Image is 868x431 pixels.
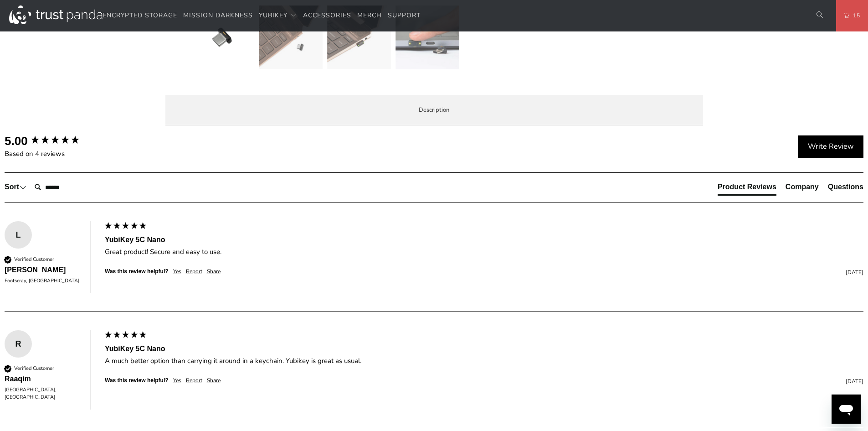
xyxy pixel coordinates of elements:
[303,11,351,20] span: Accessories
[786,182,819,192] div: Company
[173,377,181,384] div: Yes
[103,5,421,26] nav: Translation missing: en.navigation.header.main_nav
[105,247,863,257] div: Great product! Secure and easy to use.
[5,133,28,149] div: 5.00
[105,235,863,245] div: YubiKey 5C Nano
[327,5,391,69] img: YubiKey 5C Nano - Trust Panda
[225,378,863,385] div: [DATE]
[5,133,100,149] div: Overall product rating out of 5: 5.00
[259,5,323,69] img: YubiKey 5C Nano - Trust Panda
[103,11,177,20] span: Encrypted Storage
[259,5,297,26] summary: YubiKey
[31,178,104,197] input: Search
[357,5,382,26] a: Merch
[165,95,703,125] label: Description
[395,5,459,69] img: YubiKey 5C Nano - Trust Panda
[388,11,421,20] span: Support
[5,265,82,275] div: [PERSON_NAME]
[183,5,253,26] a: Mission Darkness
[357,11,382,20] span: Merch
[190,5,254,69] img: YubiKey 5C Nano - Trust Panda
[105,268,169,275] div: Was this review helpful?
[5,337,32,351] div: R
[832,395,861,424] iframe: Button to launch messaging window
[5,277,82,284] div: Footscray, [GEOGRAPHIC_DATA]
[30,135,80,147] div: 5.00 star rating
[225,269,863,276] div: [DATE]
[186,268,202,275] div: Report
[105,344,863,354] div: YubiKey 5C Nano
[183,11,253,20] span: Mission Darkness
[5,182,26,192] div: Sort
[5,149,100,159] div: Based on 4 reviews
[173,268,181,275] div: Yes
[849,10,860,21] span: 15
[5,386,82,400] div: [GEOGRAPHIC_DATA], [GEOGRAPHIC_DATA]
[259,11,288,20] span: YubiKey
[5,374,82,384] div: Raaqim
[9,5,103,24] img: Trust Panda Australia
[207,268,221,275] div: Share
[798,135,863,158] div: Write Review
[14,256,54,263] div: Verified Customer
[14,365,54,372] div: Verified Customer
[104,221,147,232] div: 5 star rating
[105,356,863,366] div: A much better option than carrying it around in a keychain. Yubikey is great as usual.
[104,330,147,341] div: 5 star rating
[105,377,169,384] div: Was this review helpful?
[103,5,177,26] a: Encrypted Storage
[303,5,351,26] a: Accessories
[828,182,863,192] div: Questions
[186,377,202,384] div: Report
[718,182,776,192] div: Product Reviews
[718,182,863,200] div: Reviews Tabs
[388,5,421,26] a: Support
[5,228,32,242] div: L
[207,377,221,384] div: Share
